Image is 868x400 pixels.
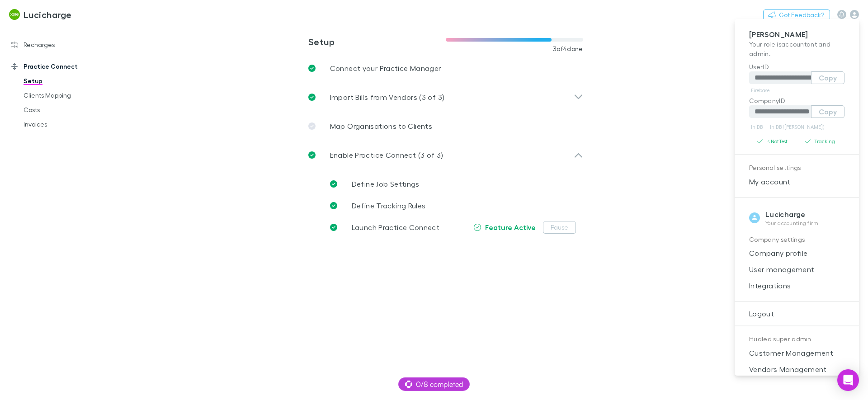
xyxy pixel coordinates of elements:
p: CompanyID [749,96,844,105]
button: Copy [811,105,844,118]
button: Tracking [797,136,845,147]
span: Integrations [742,280,852,291]
span: Customer Management [742,348,852,358]
span: My account [742,176,852,187]
p: Your accounting firm [765,220,819,227]
p: Hudled super admin [749,334,844,345]
p: UserID [749,62,844,71]
p: Personal settings [749,162,844,174]
span: User management [742,264,852,275]
button: Copy [811,71,844,84]
a: In DB [749,122,764,132]
span: Logout [742,308,852,319]
a: Firebase [749,85,771,96]
a: In DB ([PERSON_NAME]) [768,122,826,132]
p: Your role is accountant and admin . [749,39,844,58]
strong: Lucicharge [765,210,806,219]
div: Open Intercom Messenger [837,369,859,391]
span: Company profile [742,248,852,259]
button: Is NotTest [749,136,797,147]
p: Company settings [749,234,844,245]
p: [PERSON_NAME] [749,30,844,39]
span: Vendors Management [742,364,852,375]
